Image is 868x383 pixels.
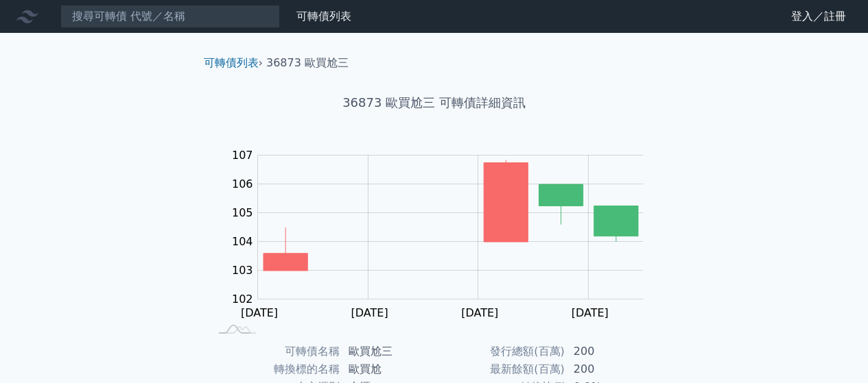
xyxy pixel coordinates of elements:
[340,343,434,360] td: 歐買尬三
[565,360,659,378] td: 200
[434,360,565,378] td: 最新餘額(百萬)
[232,264,253,277] tspan: 103
[351,306,388,319] tspan: [DATE]
[296,10,351,23] a: 可轉債列表
[780,5,857,27] a: 登入／註冊
[232,206,253,219] tspan: 105
[241,306,278,319] tspan: [DATE]
[565,343,659,360] td: 200
[60,5,280,28] input: 搜尋可轉債 代號／名稱
[232,149,253,162] tspan: 107
[572,306,609,319] tspan: [DATE]
[232,235,253,248] tspan: 104
[204,55,263,71] li: ›
[209,360,340,378] td: 轉換標的名稱
[224,149,664,319] g: Chart
[263,160,638,271] g: Series
[232,293,253,306] tspan: 102
[434,343,565,360] td: 發行總額(百萬)
[204,56,259,69] a: 可轉債列表
[340,360,434,378] td: 歐買尬
[461,306,498,319] tspan: [DATE]
[209,343,340,360] td: 可轉債名稱
[266,55,349,71] li: 36873 歐買尬三
[193,93,676,112] h1: 36873 歐買尬三 可轉債詳細資訊
[232,177,253,190] tspan: 106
